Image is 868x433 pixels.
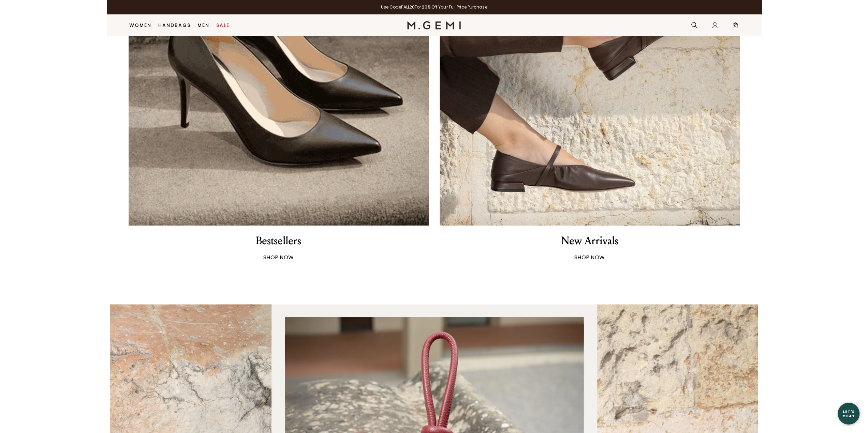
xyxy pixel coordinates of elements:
strong: FALL20 [401,4,415,10]
a: Men [197,22,209,28]
div: Let's Chat [838,409,859,418]
span: 0 [732,23,739,30]
a: Handbags [158,22,191,28]
img: M.Gemi [407,21,461,29]
strong: SHOP NOW [574,253,605,261]
a: Sale [216,22,230,28]
a: Women [129,22,151,28]
div: New Arrivals [561,234,618,248]
div: Bestsellers [256,234,301,248]
strong: SHOP NOW [263,253,294,261]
